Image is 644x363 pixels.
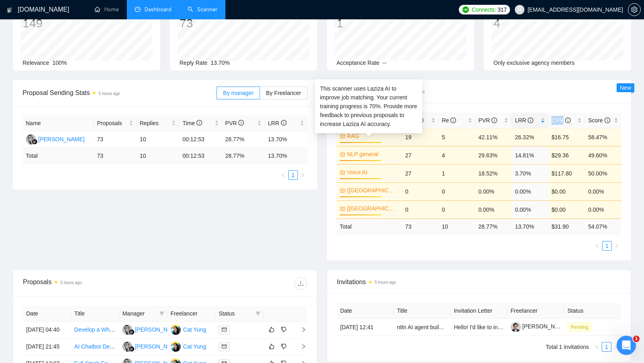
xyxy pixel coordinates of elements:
[612,241,621,251] li: Next Page
[171,342,181,352] img: CY
[585,146,621,164] td: 49.60%
[188,6,217,13] a: searchScanner
[475,164,512,182] td: 18.52%
[74,343,199,350] a: AI Chatbot Development for Auto Sales & Leasing
[23,60,49,66] span: Relevance
[222,327,227,332] span: mail
[23,115,94,131] th: Name
[183,325,206,334] div: Cat Yung
[225,120,244,126] span: PVR
[94,115,136,131] th: Proposals
[23,306,71,322] th: Date
[136,131,179,148] td: 10
[211,60,229,66] span: 13.70%
[548,164,585,182] td: $117.80
[628,6,641,13] a: setting
[375,280,396,285] time: 5 hours ago
[603,241,611,250] a: 1
[548,146,585,164] td: $29.36
[347,168,397,177] a: Voice AI
[517,7,522,12] span: user
[564,303,621,319] th: Status
[265,148,308,164] td: 13.70 %
[472,5,496,14] span: Connects:
[588,117,610,124] span: Score
[336,87,621,97] span: Scanner Breakdown
[32,139,37,144] img: gigradar-bm.png
[402,146,439,164] td: 27
[222,148,265,164] td: 28.77 %
[222,344,227,349] span: mail
[279,342,289,351] button: dislike
[294,344,306,349] span: right
[337,303,394,319] th: Date
[340,206,345,211] span: crown
[171,343,206,349] a: CYCat Yung
[269,326,275,333] span: like
[617,336,636,355] iframe: Intercom live chat
[7,4,12,16] img: logo
[336,219,402,234] td: Total
[337,319,394,336] td: [DATE] 12:41
[336,60,380,66] span: Acceptance Rate
[23,322,71,338] td: [DATE] 04:40
[71,322,120,338] td: Develop a White-Label AI Call Agent Platform
[60,280,82,285] time: 5 hours ago
[129,329,134,335] img: gigradar-bm.png
[475,146,512,164] td: 29.63%
[171,325,181,335] img: CY
[512,219,548,234] td: 13.70 %
[122,342,132,352] img: IY
[397,324,450,330] a: n8n AI agent building
[219,309,252,318] span: Status
[585,219,621,234] td: 54.07 %
[479,117,497,124] span: PVR
[267,325,277,334] button: like
[171,326,206,332] a: CYCat Yung
[551,117,570,124] span: CPR
[122,343,181,349] a: IY[PERSON_NAME]
[254,307,262,320] span: filter
[439,200,475,219] td: 0
[439,219,475,234] td: 10
[611,342,621,352] li: Next Page
[122,309,156,318] span: Manager
[602,342,611,352] li: 1
[167,306,216,322] th: Freelancer
[612,241,621,251] button: right
[512,182,548,200] td: 0.00%
[267,342,277,351] button: like
[568,323,592,332] span: Pending
[288,170,298,180] li: 1
[548,219,585,234] td: $ 31.90
[512,128,548,146] td: 26.32%
[340,169,345,175] span: crown
[512,146,548,164] td: 14.81%
[511,323,569,330] a: [PERSON_NAME]
[511,322,521,332] img: c1gyarpJWpktn6nGK9G7lcaoQLM1MsKsm_VJW5kXNeLz5xZ6dIWH3wf90Yu_iHDSR9
[402,200,439,219] td: 0
[180,60,207,66] span: Reply Rate
[568,324,595,330] a: Pending
[281,326,287,333] span: dislike
[223,90,253,96] span: By manager
[268,120,287,126] span: LRR
[52,60,67,66] span: 100%
[475,182,512,200] td: 0.00%
[402,128,439,146] td: 19
[620,85,631,91] span: New
[183,342,206,351] div: Cat Yung
[439,146,475,164] td: 4
[594,345,599,350] span: left
[159,311,164,316] span: filter
[602,241,612,251] li: 1
[279,170,288,180] li: Previous Page
[394,303,450,319] th: Title
[135,342,181,351] div: [PERSON_NAME]
[340,151,345,157] span: crown
[475,128,512,146] td: 42.11%
[289,171,297,179] a: 1
[493,60,575,66] span: Only exclusive agency members
[23,338,71,355] td: [DATE] 21:45
[548,128,585,146] td: $16.75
